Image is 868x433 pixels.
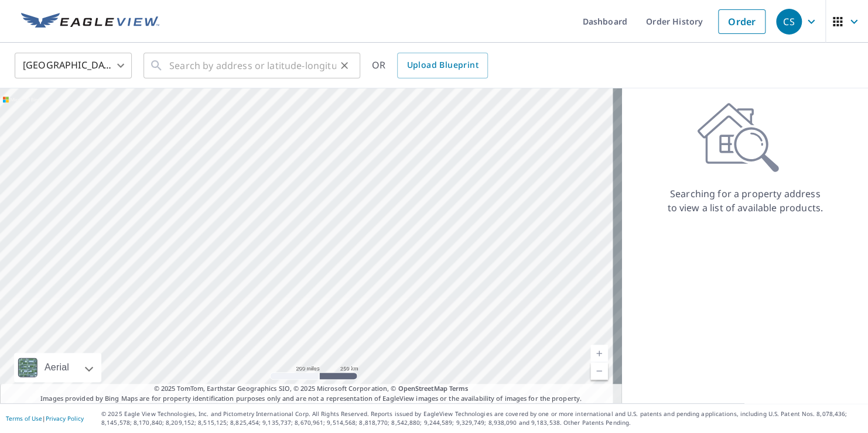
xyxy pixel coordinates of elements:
[46,414,84,422] a: Privacy Policy
[398,384,447,393] a: OpenStreetMap
[776,9,802,35] div: CS
[154,384,469,394] span: © 2025 TomTom, Earthstar Geographics SIO, © 2025 Microsoft Corporation, ©
[101,410,862,427] p: © 2025 Eagle View Technologies, Inc. and Pictometry International Corp. All Rights Reserved. Repo...
[169,49,336,82] input: Search by address or latitude-longitude
[15,49,132,82] div: [GEOGRAPHIC_DATA]
[372,53,488,78] div: OR
[397,53,487,78] a: Upload Blueprint
[667,187,823,215] p: Searching for a property address to view a list of available products.
[590,362,608,380] a: Current Level 5, Zoom Out
[336,57,353,74] button: Clear
[21,13,159,30] img: EV Logo
[718,9,766,34] a: Order
[41,353,73,382] div: Aerial
[6,415,84,422] p: |
[14,353,101,382] div: Aerial
[406,58,478,73] span: Upload Blueprint
[6,414,42,422] a: Terms of Use
[449,384,469,393] a: Terms
[590,345,608,362] a: Current Level 5, Zoom In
